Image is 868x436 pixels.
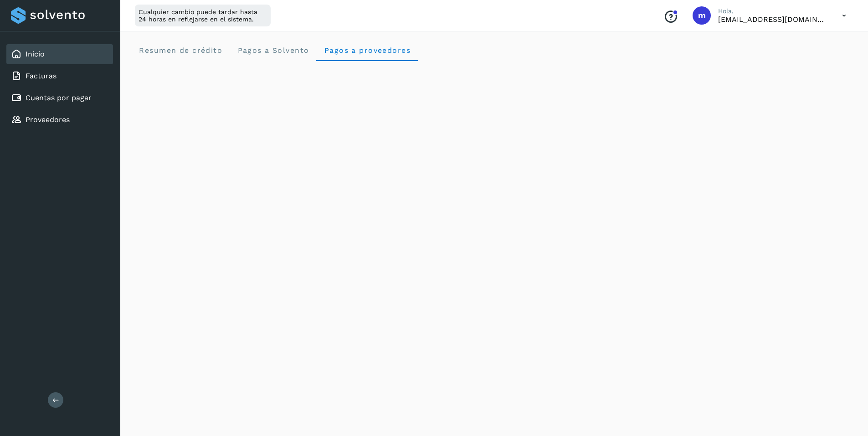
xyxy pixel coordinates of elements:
a: Inicio [26,50,45,58]
div: Inicio [6,44,113,64]
p: Hola, [718,7,827,15]
span: Pagos a Solvento [237,46,309,55]
div: Cuentas por pagar [6,88,113,108]
div: Cualquier cambio puede tardar hasta 24 horas en reflejarse en el sistema. [135,5,271,26]
span: Pagos a proveedores [324,46,411,55]
div: Proveedores [6,110,113,130]
a: Cuentas por pagar [26,93,92,102]
a: Proveedores [26,115,70,124]
span: Resumen de crédito [139,46,222,55]
p: molalde@aldevaram.com [718,15,827,24]
a: Facturas [26,72,56,80]
div: Facturas [6,66,113,86]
